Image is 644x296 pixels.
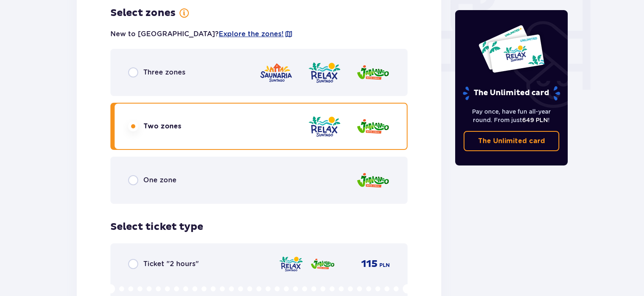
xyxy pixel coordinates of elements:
img: Relax [308,61,341,85]
p: New to [GEOGRAPHIC_DATA]? [110,29,293,39]
span: Three zones [143,68,185,77]
img: Saunaria [259,61,293,85]
img: Jamango [310,255,335,273]
p: The Unlimited card [478,136,545,146]
img: Jamango [356,168,390,192]
img: Jamango [356,61,390,85]
img: Relax [308,115,341,139]
span: Two zones [143,122,181,131]
span: Ticket "2 hours" [143,259,199,269]
p: Pay once, have fun all-year round. From just ! [464,107,560,124]
img: Jamango [356,115,390,139]
h3: Select zones [110,7,176,19]
span: One zone [143,176,177,185]
span: 649 PLN [522,117,548,123]
h3: Select ticket type [110,221,203,233]
p: The Unlimited card [462,86,561,101]
img: Two entry cards to Suntago with the word 'UNLIMITED RELAX', featuring a white background with tro... [478,24,545,73]
span: PLN [379,261,390,269]
span: 115 [361,258,378,270]
a: Explore the zones! [219,29,284,39]
img: Relax [279,255,303,273]
a: The Unlimited card [464,131,560,151]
